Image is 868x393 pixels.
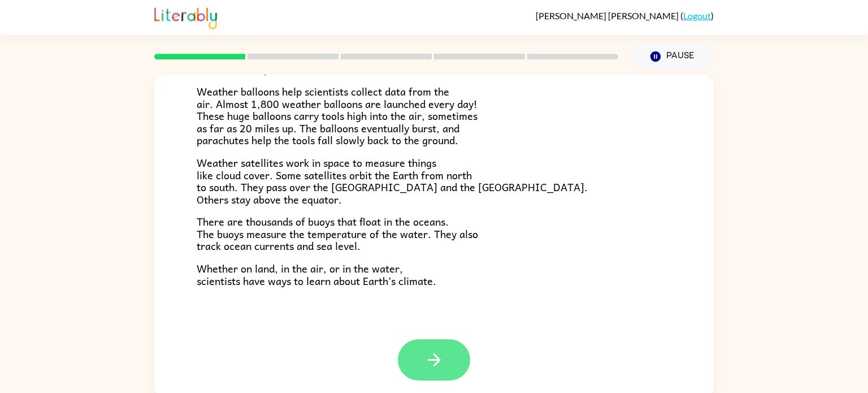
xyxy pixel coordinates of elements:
[197,213,478,254] span: There are thousands of buoys that float in the oceans. The buoys measure the temperature of the w...
[536,10,714,21] div: ( )
[536,10,680,21] span: [PERSON_NAME] [PERSON_NAME]
[632,44,714,70] button: Pause
[683,10,711,21] a: Logout
[197,260,436,289] span: Whether on land, in the air, or in the water, scientists have ways to learn about Earth’s climate.
[154,5,217,29] img: Literably
[197,83,478,148] span: Weather balloons help scientists collect data from the air. Almost 1,800 weather balloons are lau...
[197,154,588,208] span: Weather satellites work in space to measure things like cloud cover. Some satellites orbit the Ea...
